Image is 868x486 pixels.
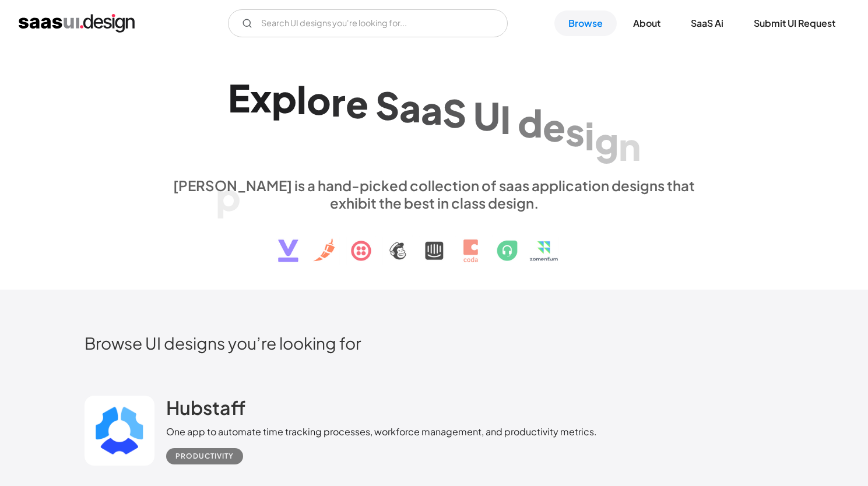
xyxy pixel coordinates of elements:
div: a [421,87,442,132]
a: Hubstaff [166,396,245,425]
div: S [375,83,399,128]
a: Submit UI Request [740,10,849,36]
div: e [543,105,565,150]
div: g [595,118,619,163]
h2: Hubstaff [166,396,245,419]
div: I [500,97,511,142]
div: n [619,124,641,168]
div: x [250,76,272,121]
div: E [228,75,250,120]
div: s [565,109,585,154]
div: l [297,77,307,122]
a: SaaS Ai [677,10,737,36]
div: U [473,93,500,138]
a: About [619,10,674,36]
input: Search UI designs you're looking for... [228,9,508,37]
div: p [216,174,241,219]
div: e [346,81,368,126]
div: Productivity [175,449,234,463]
h2: Browse UI designs you’re looking for [85,333,784,353]
div: a [399,85,421,130]
a: home [19,14,135,33]
h1: Explore SaaS UI design patterns & interactions. [166,75,702,165]
div: p [272,76,297,121]
div: r [331,79,346,124]
div: i [585,114,595,159]
a: Browse [554,10,617,36]
div: One app to automate time tracking processes, workforce management, and productivity metrics. [166,425,597,439]
div: d [518,101,543,146]
div: S [442,90,466,135]
form: Email Form [228,9,508,37]
div: [PERSON_NAME] is a hand-picked collection of saas application designs that exhibit the best in cl... [166,177,702,212]
div: o [307,78,331,123]
img: text, icon, saas logo [258,212,611,272]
